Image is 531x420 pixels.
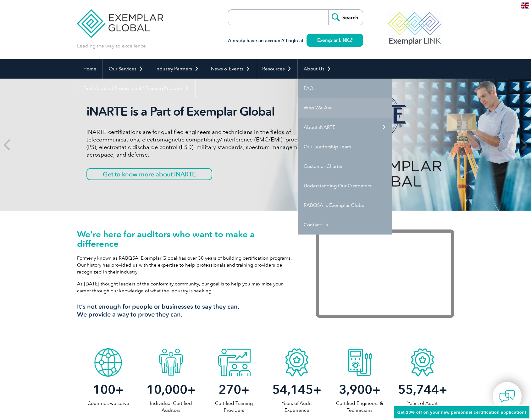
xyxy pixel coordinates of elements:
a: Our Leadership Team [298,137,392,157]
a: About Us [298,59,337,79]
a: Resources [256,59,297,79]
span: Get 20% off on your new personnel certification application! [397,410,526,415]
a: FAQs [298,79,392,98]
a: Our Services [103,59,149,79]
p: Individual Certified Auditors [140,400,202,414]
img: en [521,3,529,8]
h2: iNARTE is a Part of Exemplar Global [86,104,322,119]
a: About iNARTE [298,118,392,137]
span: 54,145 [272,382,313,397]
p: As [DATE] thought leaders of the conformity community, our goal is to help you maximize your care... [77,280,297,294]
iframe: Exemplar Global: Working together to make a difference [316,229,454,318]
span: 100 [93,382,115,397]
a: News & Events [205,59,256,79]
h2: + [265,384,328,395]
h2: + [202,384,265,395]
p: Certified Training Providers [202,400,265,414]
a: Home [77,59,102,79]
a: Customer Charter [298,157,392,176]
span: 270 [218,382,241,397]
span: 10,000 [147,382,187,397]
a: Contact Us [298,215,392,235]
h2: + [140,384,202,395]
a: Understanding Our Customers [298,176,392,196]
a: Who We Are [298,98,392,118]
h2: + [391,384,454,395]
p: Countries we serve [77,400,140,407]
p: Certified Engineers & Technicians [328,400,391,414]
img: contact-chat.png [499,389,515,404]
h3: Already have an account? Login at [228,37,363,45]
h2: + [328,384,391,395]
h3: It’s not enough for people or businesses to say they can. We provide a way to prove they can. [77,303,297,318]
h1: We’re here for auditors who want to make a difference [77,229,297,248]
a: Get to know more about iNARTE [86,168,212,180]
p: Formerly known as RABQSA, Exemplar Global has over 30 years of building certification programs. O... [77,255,297,275]
p: Leading the way to excellence [77,42,146,49]
h2: + [77,384,140,395]
a: Find Certified Professional / Training Provider [77,79,195,98]
p: iNARTE certifications are for qualified engineers and technicians in the fields of telecommunicat... [86,128,322,158]
input: Search [328,10,363,25]
span: 3,900 [339,382,372,397]
a: RABQSA is Exemplar Global [298,196,392,215]
img: open_square.png [349,38,352,42]
a: Exemplar LINK [307,34,363,47]
span: 55,744 [398,382,439,397]
p: Years of Audit Experience [265,400,328,414]
a: Industry Partners [149,59,205,79]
